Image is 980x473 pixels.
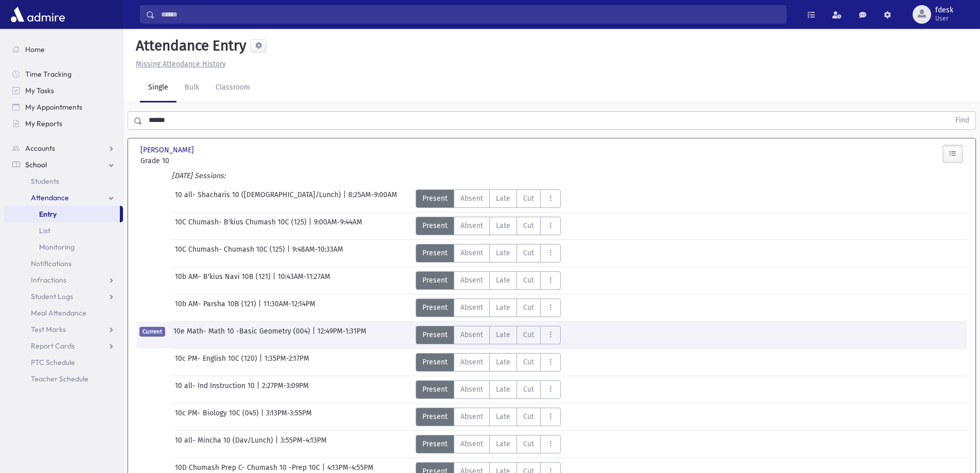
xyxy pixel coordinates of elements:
span: Late [496,302,510,313]
span: fdesk [935,6,953,14]
a: Notifications [4,255,123,272]
a: Infractions [4,272,123,288]
span: Absent [460,329,483,340]
span: Cut [523,357,534,367]
span: Report Cards [31,341,75,351]
a: Student Logs [4,288,123,305]
span: 10:43AM-11:27AM [278,271,330,290]
span: | [261,408,266,426]
span: Present [422,357,448,367]
span: 3:55PM-4:13PM [280,435,327,453]
span: | [309,217,314,235]
span: | [275,435,280,453]
div: AttTypes [416,408,561,426]
span: Test Marks [31,325,66,334]
a: Students [4,173,123,189]
span: Cut [523,248,534,258]
span: 8:25AM-9:00AM [348,189,397,208]
span: | [287,244,292,262]
a: Test Marks [4,321,123,338]
span: My Reports [25,119,62,128]
a: School [4,156,123,173]
span: Cut [523,384,534,395]
a: My Reports [4,115,123,132]
span: Late [496,275,510,286]
a: Time Tracking [4,66,123,82]
span: Late [496,411,510,422]
span: Cut [523,193,534,204]
span: Accounts [25,144,55,153]
span: 10 all- Shacharis 10 ([DEMOGRAPHIC_DATA]/Lunch) [175,189,343,208]
span: School [25,160,47,169]
span: [PERSON_NAME] [140,145,196,155]
span: | [343,189,348,208]
input: Search [155,5,786,24]
a: PTC Schedule [4,354,123,371]
span: | [273,271,278,290]
span: | [312,326,317,344]
a: Attendance [4,189,123,206]
span: | [257,380,262,399]
span: Cut [523,329,534,340]
div: AttTypes [416,244,561,262]
span: Student Logs [31,292,73,301]
span: 2:27PM-3:09PM [262,380,309,399]
div: AttTypes [416,189,561,208]
div: AttTypes [416,299,561,317]
a: Teacher Schedule [4,371,123,387]
span: Notifications [31,259,72,268]
span: Monitoring [39,242,75,252]
span: Present [422,411,448,422]
span: Present [422,193,448,204]
span: Time Tracking [25,69,72,79]
span: 9:48AM-10:33AM [292,244,343,262]
span: Present [422,439,448,449]
span: 9:00AM-9:44AM [314,217,362,235]
span: 11:30AM-12:14PM [263,299,315,317]
span: Cut [523,411,534,422]
a: Bulk [176,74,207,102]
span: 10b AM- Parsha 10B (121) [175,299,258,317]
img: AdmirePro [8,4,67,25]
a: My Appointments [4,99,123,115]
span: Absent [460,302,483,313]
span: Present [422,302,448,313]
div: AttTypes [416,380,561,399]
div: AttTypes [416,435,561,453]
span: Cut [523,302,534,313]
span: Absent [460,357,483,367]
a: Report Cards [4,338,123,354]
span: Late [496,248,510,258]
span: Present [422,220,448,231]
span: Meal Attendance [31,308,86,318]
a: Single [140,74,176,102]
span: 10C Chumash- Chumash 10C (125) [175,244,287,262]
span: 10b AM- B'kius Navi 10B (121) [175,271,273,290]
span: Absent [460,275,483,286]
span: 10 all- Mincha 10 (Dav/Lunch) [175,435,275,453]
div: AttTypes [416,353,561,372]
span: Absent [460,193,483,204]
span: 3:13PM-3:55PM [266,408,312,426]
span: | [258,299,263,317]
a: My Tasks [4,82,123,99]
u: Missing Attendance History [136,60,226,68]
h5: Attendance Entry [132,37,246,55]
span: 10c PM- English 10C (120) [175,353,259,372]
span: Present [422,329,448,340]
span: Late [496,220,510,231]
span: Cut [523,220,534,231]
span: Cut [523,275,534,286]
span: Current [139,327,165,337]
span: | [259,353,264,372]
span: 10 all- Ind Instruction 10 [175,380,257,399]
span: 10e Math- Math 10 -Basic Geometry (004) [173,326,312,344]
span: PTC Schedule [31,358,75,367]
span: My Tasks [25,86,54,95]
span: Present [422,384,448,395]
span: 10c PM- Biology 10C (045) [175,408,261,426]
span: Present [422,275,448,286]
span: 12:49PM-1:31PM [317,326,366,344]
span: Students [31,177,59,186]
span: Late [496,357,510,367]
